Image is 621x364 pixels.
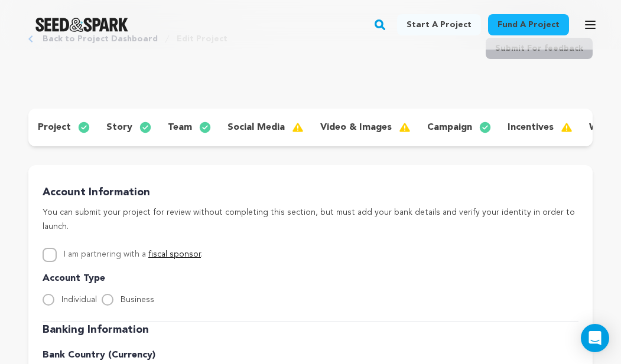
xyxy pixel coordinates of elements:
[43,348,578,362] p: Bank Country (Currency)
[199,120,220,135] img: check-circle-full.svg
[35,18,128,32] img: Seed&Spark Logo Dark Mode
[139,120,161,135] img: check-circle-full.svg
[35,18,128,32] a: Seed&Spark Homepage
[292,120,313,135] img: warning-full.svg
[168,120,192,135] p: team
[43,271,578,286] p: Account Type
[97,118,158,137] button: story
[43,184,578,201] p: Account Information
[227,120,285,135] p: social media
[561,120,582,135] img: warning-full.svg
[78,120,99,135] img: check-circle-full.svg
[218,118,311,137] button: social media
[43,206,578,234] p: You can submit your project for review without completing this section, but must add your bank de...
[418,118,498,137] button: campaign
[121,296,154,304] span: Business
[64,250,146,258] span: I am partnering with a
[38,120,71,135] p: project
[397,14,481,35] a: Start a project
[479,120,500,135] img: check-circle-full.svg
[311,118,418,137] button: video & images
[498,118,580,137] button: incentives
[28,118,97,137] button: project
[320,120,392,135] p: video & images
[158,118,218,137] button: team
[488,14,569,35] a: Fund a project
[148,250,201,258] a: fiscal sponsor
[64,250,203,258] label: .
[399,120,420,135] img: warning-full.svg
[61,296,97,304] span: Individual
[508,120,554,135] p: incentives
[581,324,609,352] div: Open Intercom Messenger
[427,120,472,135] p: campaign
[43,322,578,339] p: Banking Information
[106,120,132,135] p: story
